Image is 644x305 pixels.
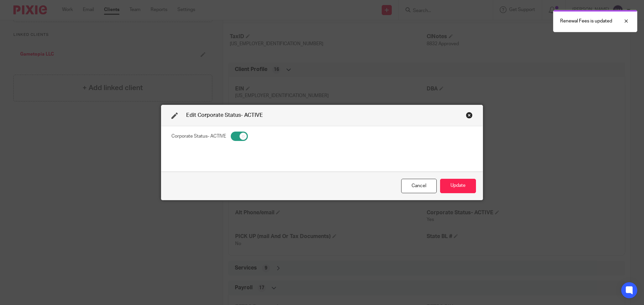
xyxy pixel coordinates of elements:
[440,179,476,193] button: Update
[560,18,612,24] p: Renewal Fees is updated
[466,112,473,119] div: Close this dialog window
[401,179,437,193] div: Close this dialog window
[171,133,226,140] label: Corporate Status- ACTIVE
[186,112,263,118] span: Edit Corporate Status- ACTIVE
